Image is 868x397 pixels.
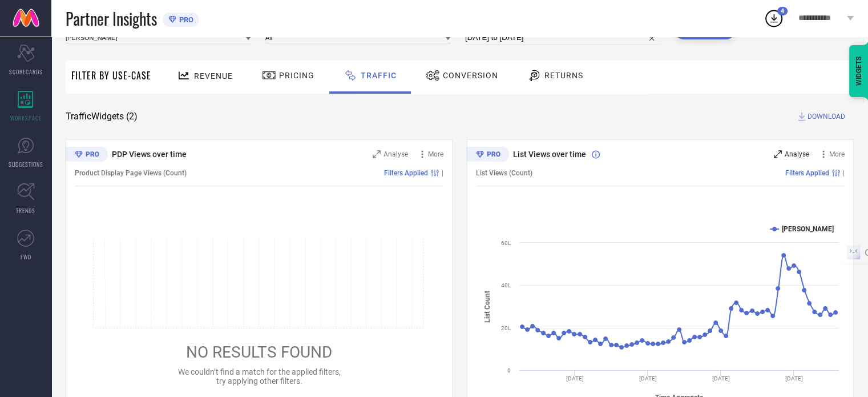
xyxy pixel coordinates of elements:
span: We couldn’t find a match for the applied filters, try applying other filters. [178,367,341,386]
span: Analyse [383,150,408,158]
span: Product Display Page Views (Count) [75,169,187,177]
tspan: List Count [483,290,491,322]
text: [DATE] [639,375,657,382]
span: Filters Applied [384,169,428,177]
span: Analyse [785,150,809,158]
span: More [829,150,845,158]
span: PDP Views over time [112,150,187,159]
span: Conversion [443,71,498,80]
span: TRENDS [16,206,35,215]
div: Open download list [764,8,784,29]
span: Partner Insights [66,7,157,30]
svg: Zoom [373,150,381,158]
svg: Zoom [774,150,782,158]
span: Revenue [194,71,233,81]
span: FWD [21,252,31,261]
span: Filter By Use-Case [71,69,151,82]
span: DOWNLOAD [808,111,845,122]
text: 60L [501,240,511,246]
span: List Views over time [513,150,586,159]
span: Traffic [361,71,397,80]
span: SUGGESTIONS [9,160,43,169]
span: WORKSPACE [10,114,42,122]
span: More [428,150,443,158]
span: Returns [544,71,583,80]
span: SCORECARDS [9,67,43,76]
text: 20L [501,325,511,331]
span: PRO [176,15,193,24]
span: List Views (Count) [476,169,532,177]
text: 40L [501,282,511,288]
text: [DATE] [785,375,803,382]
span: 4 [781,7,784,15]
text: [DATE] [566,375,583,382]
span: Pricing [279,71,314,80]
div: Premium [467,147,509,164]
span: | [843,169,845,177]
text: [PERSON_NAME] [782,225,834,233]
span: Filters Applied [785,169,829,177]
input: Select time period [465,31,660,45]
span: Traffic Widgets ( 2 ) [66,111,138,122]
div: Premium [66,147,108,164]
span: NO RESULTS FOUND [186,343,332,362]
text: 0 [507,367,511,374]
span: | [442,169,443,177]
text: [DATE] [712,375,730,382]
